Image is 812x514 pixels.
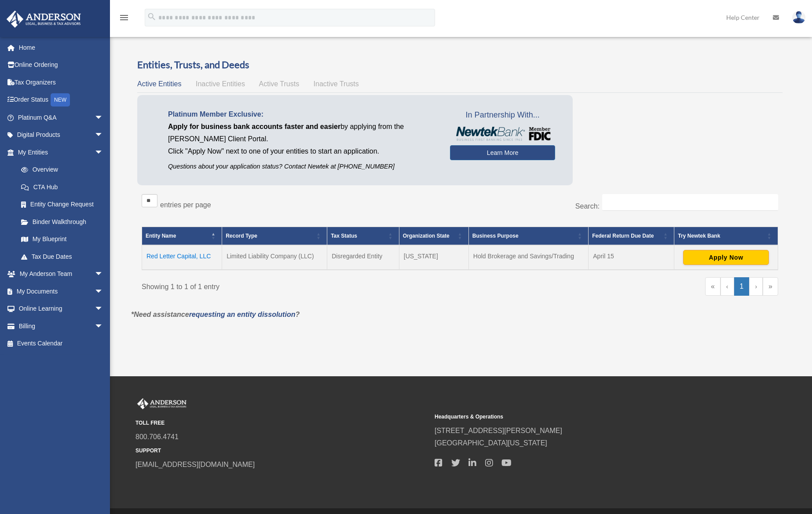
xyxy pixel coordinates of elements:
th: Entity Name: Activate to invert sorting [142,227,222,245]
td: Red Letter Capital, LLC [142,245,222,270]
a: Home [6,39,117,56]
a: First [705,277,721,296]
th: Business Purpose: Activate to sort [468,227,588,245]
a: Entity Change Request [12,196,112,213]
a: requesting an entity dissolution [189,311,296,318]
span: arrow_drop_down [95,143,112,162]
a: CTA Hub [12,178,112,196]
a: Overview [12,161,108,179]
span: Inactive Trusts [314,80,359,88]
a: Tax Due Dates [12,248,112,265]
p: Platinum Member Exclusive: [168,108,437,121]
h3: Entities, Trusts, and Deeds [137,58,783,72]
th: Tax Status: Activate to sort [327,227,399,245]
small: Headquarters & Operations [435,412,728,422]
label: entries per page [160,201,211,209]
img: Anderson Advisors Platinum Portal [4,11,84,28]
span: Active Entities [137,80,181,88]
label: Search: [575,202,600,210]
p: Click "Apply Now" next to one of your entities to start an application. [168,145,437,158]
a: My Anderson Teamarrow_drop_down [6,265,117,283]
a: [EMAIL_ADDRESS][DOMAIN_NAME] [135,461,255,468]
img: Anderson Advisors Platinum Portal [135,398,188,410]
span: Active Trusts [259,80,300,88]
span: Entity Name [146,233,176,239]
a: Online Ordering [6,56,117,74]
span: Record Type [226,233,257,239]
a: Platinum Q&Aarrow_drop_down [6,109,117,126]
a: Events Calendar [6,335,117,352]
span: Apply for business bank accounts faster and easier [168,123,340,130]
a: menu [119,15,129,23]
a: Last [763,277,778,296]
img: User Pic [792,11,805,24]
a: [GEOGRAPHIC_DATA][US_STATE] [435,439,547,447]
small: SUPPORT [135,446,428,455]
td: Hold Brokerage and Savings/Trading [468,245,588,270]
a: My Entitiesarrow_drop_down [6,143,112,161]
td: April 15 [589,245,674,270]
a: [STREET_ADDRESS][PERSON_NAME] [435,427,562,434]
div: NEW [51,93,70,106]
p: by applying from the [PERSON_NAME] Client Portal. [168,121,437,145]
small: TOLL FREE [135,419,428,428]
span: Business Purpose [472,233,519,239]
span: In Partnership With... [450,108,555,122]
span: arrow_drop_down [95,283,112,301]
span: arrow_drop_down [95,109,112,127]
th: Organization State: Activate to sort [399,227,468,245]
a: Next [749,277,763,296]
th: Federal Return Due Date: Activate to sort [589,227,674,245]
span: arrow_drop_down [95,265,112,283]
div: Try Newtek Bank [678,231,764,241]
span: Federal Return Due Date [592,233,654,239]
a: Learn More [450,145,555,160]
td: Limited Liability Company (LLC) [222,245,327,270]
i: search [147,12,157,22]
span: Organization State [403,233,450,239]
i: menu [119,12,129,23]
a: Order StatusNEW [6,91,117,109]
span: arrow_drop_down [95,126,112,144]
em: *Need assistance ? [131,311,300,318]
th: Try Newtek Bank : Activate to sort [674,227,778,245]
span: arrow_drop_down [95,317,112,335]
span: arrow_drop_down [95,300,112,318]
img: NewtekBankLogoSM.png [454,127,551,141]
td: [US_STATE] [399,245,468,270]
button: Apply Now [683,250,769,265]
span: Tax Status [331,233,357,239]
a: Previous [721,277,734,296]
a: Online Learningarrow_drop_down [6,300,117,318]
a: Billingarrow_drop_down [6,317,117,335]
th: Record Type: Activate to sort [222,227,327,245]
a: Tax Organizers [6,73,117,91]
td: Disregarded Entity [327,245,399,270]
a: Digital Productsarrow_drop_down [6,126,117,144]
a: My Blueprint [12,231,112,248]
p: Questions about your application status? Contact Newtek at [PHONE_NUMBER] [168,161,437,172]
div: Showing 1 to 1 of 1 entry [142,277,454,293]
a: Binder Walkthrough [12,213,112,231]
span: Inactive Entities [196,80,245,88]
a: 800.706.4741 [135,433,179,441]
a: 1 [734,277,750,296]
a: My Documentsarrow_drop_down [6,283,117,300]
